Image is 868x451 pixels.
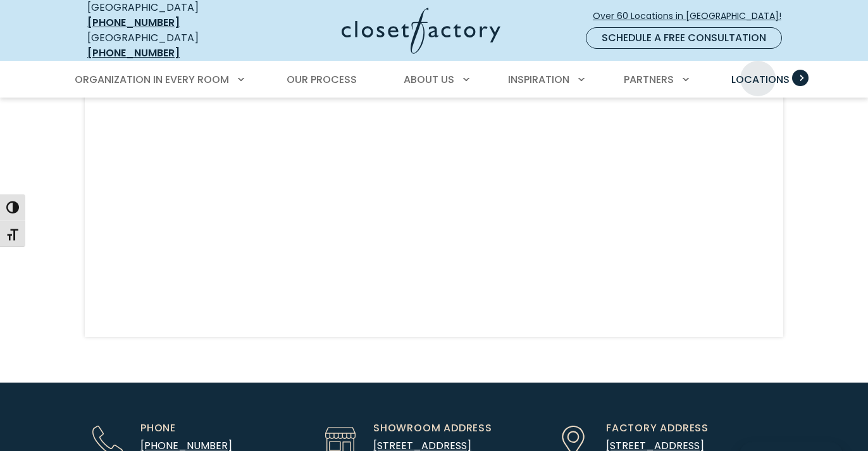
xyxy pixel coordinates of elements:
[342,8,500,54] img: Closet Factory Logo
[75,72,229,87] span: Organization in Every Room
[731,72,790,87] span: Locations
[586,27,782,49] a: Schedule a Free Consultation
[140,421,176,436] span: Phone
[404,72,454,87] span: About Us
[287,72,357,87] span: Our Process
[592,5,792,27] a: Over 60 Locations in [GEOGRAPHIC_DATA]!
[87,30,242,61] div: [GEOGRAPHIC_DATA]
[508,72,569,87] span: Inspiration
[87,46,180,60] a: [PHONE_NUMBER]
[66,62,802,98] nav: Primary Menu
[87,15,180,30] a: [PHONE_NUMBER]
[593,10,791,23] span: Over 60 Locations in [GEOGRAPHIC_DATA]!
[373,421,492,436] span: Showroom Address
[624,72,674,87] span: Partners
[606,421,709,436] span: Factory Address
